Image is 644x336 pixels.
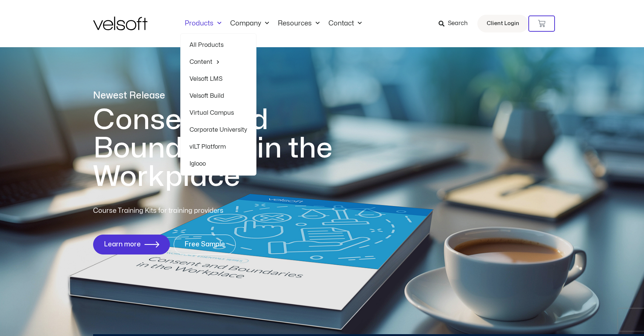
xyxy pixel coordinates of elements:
[273,20,324,28] a: ResourcesMenu Toggle
[93,106,363,191] h1: Consent and Boundaries in the Workplace
[184,241,225,248] span: Free Sample
[180,33,256,176] ul: ProductsMenu Toggle
[180,20,226,28] a: ProductsMenu Toggle
[180,20,366,28] nav: Menu
[190,121,247,138] a: Corporate University
[448,19,468,28] span: Search
[226,20,273,28] a: CompanyMenu Toggle
[93,89,363,102] p: Newest Release
[439,17,473,30] a: Search
[190,70,247,87] a: Velsoft LMS
[104,241,141,248] span: Learn more
[190,155,247,172] a: Iglooo
[190,104,247,121] a: Virtual Campus
[487,19,519,28] span: Client Login
[93,235,170,254] a: Learn more
[190,37,247,53] a: All Products
[477,15,528,32] a: Client Login
[190,87,247,104] a: Velsoft Build
[93,17,147,30] img: Velsoft Training Materials
[324,20,366,28] a: ContactMenu Toggle
[190,138,247,155] a: vILT Platform
[93,206,277,216] p: Course Training Kits for training providers
[190,53,247,70] a: ContentMenu Toggle
[174,235,236,254] a: Free Sample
